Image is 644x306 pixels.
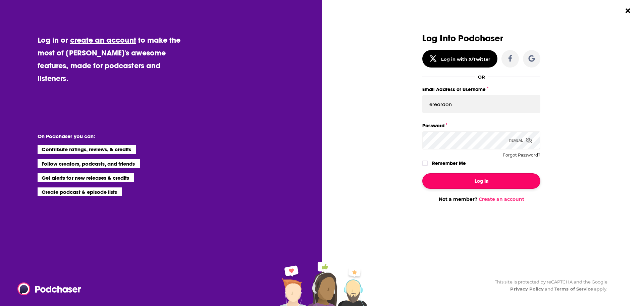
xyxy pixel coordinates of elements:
[422,95,540,113] input: Email Address or Username
[38,159,140,168] li: Follow creators, podcasts, and friends
[38,145,136,154] li: Contribute ratings, reviews, & credits
[441,56,490,62] div: Log in with X/Twitter
[422,34,540,43] h3: Log Into Podchaser
[38,173,134,182] li: Get alerts for new releases & credits
[510,286,544,292] a: Privacy Policy
[422,85,540,94] label: Email Address or Username
[478,74,485,80] div: OR
[432,159,466,168] label: Remember Me
[422,196,540,202] div: Not a member?
[70,35,136,45] a: create an account
[422,173,540,189] button: Log In
[554,286,593,292] a: Terms of Service
[509,131,532,149] div: Reveal
[422,50,497,68] button: Log in with X/Twitter
[503,153,540,158] button: Forgot Password?
[38,133,172,139] li: On Podchaser you can:
[38,187,122,196] li: Create podcast & episode lists
[489,278,607,293] div: This site is protected by reCAPTCHA and the Google and apply.
[422,121,540,130] label: Password
[479,196,524,202] a: Create an account
[17,282,82,295] img: Podchaser - Follow, Share and Rate Podcasts
[622,4,634,17] button: Close Button
[17,282,76,295] a: Podchaser - Follow, Share and Rate Podcasts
